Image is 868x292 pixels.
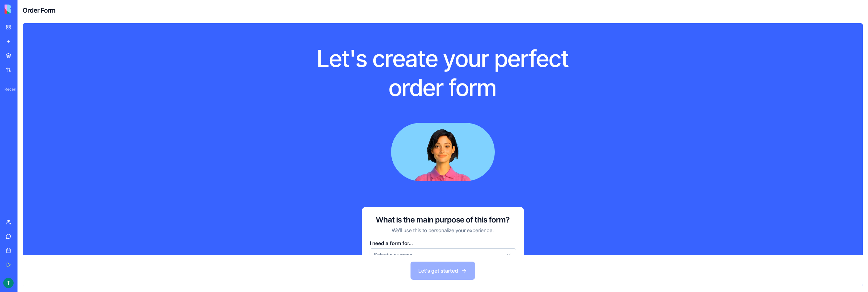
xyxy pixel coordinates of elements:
img: logo [5,5,45,14]
span: Recent [2,87,16,92]
h3: What is the main purpose of this form? [376,215,510,225]
h4: Order Form [23,6,55,15]
p: We'll use this to personalize your experience. [392,226,494,234]
span: I need a form for... [370,240,413,246]
h1: Let's create your perfect order form [298,44,588,102]
img: ACg8ocIWOjr7GOQfMiqh86gS0z1GZsM58DZY6Gg7hnTwp0f97ZTjuA=s96-c [3,278,14,288]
